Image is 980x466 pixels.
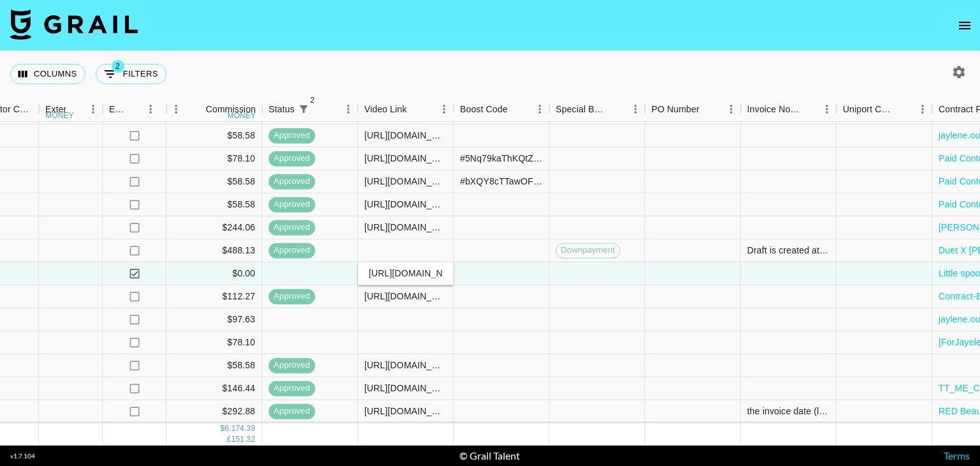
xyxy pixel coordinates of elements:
[167,262,262,285] div: $0.00
[460,175,542,188] div: #bXQY8cTTawOF8k4MKbWlecb6IjgaqpAsI4YcpaCdzOoWsDYEFExPHhrTb0yr7Gc=
[262,97,358,122] div: Status
[227,434,232,445] div: £
[364,152,447,165] div: https://www.tiktok.com/@karenardilad/video/7550461444823731487?_t=ZS-8zoAE7RQWTF&_r=1
[84,100,103,119] button: Menu
[167,354,262,377] div: $58.58
[269,359,315,372] span: approved
[127,100,145,118] button: Sort
[460,97,508,122] div: Boost Code
[167,308,262,331] div: $97.63
[269,244,315,257] span: approved
[295,100,313,118] button: Show filters
[913,100,932,119] button: Menu
[109,97,127,122] div: Expenses: Remove Commission?
[364,221,447,234] div: https://www.tiktok.com/@megangulyard/video/7555943380149112086
[608,100,626,118] button: Sort
[944,449,970,462] a: Terms
[339,100,358,119] button: Menu
[799,100,817,118] button: Sort
[843,97,895,122] div: Uniport Contact Email
[364,405,447,417] div: https://www.instagram.com/reel/DOMkFqREf7N/?igsh=MWUxeDAycXhpdGJkMw==
[167,239,262,262] div: $488.13
[167,170,262,193] div: $58.58
[626,100,645,119] button: Menu
[269,130,315,142] span: approved
[699,100,717,118] button: Sort
[952,13,977,38] button: open drawer
[364,290,447,303] div: https://www.tiktok.com/@megangulyard/video/7555505567716986134
[167,377,262,400] div: $146.44
[364,97,407,122] div: Video Link
[358,97,454,122] div: Video Link
[836,97,932,122] div: Uniport Contact Email
[167,331,262,354] div: $78.10
[225,423,255,434] div: 6,174.39
[306,94,319,107] span: 2
[205,97,256,122] div: Commission
[167,147,262,170] div: $78.10
[227,112,256,119] div: money
[556,97,608,122] div: Special Booking Type
[167,285,262,308] div: $112.27
[167,193,262,216] div: $58.58
[103,97,167,122] div: Expenses: Remove Commission?
[434,100,454,119] button: Menu
[10,64,85,84] button: Select columns
[530,100,549,119] button: Menu
[817,100,836,119] button: Menu
[269,97,295,122] div: Status
[556,244,620,257] span: Downpayment
[269,405,315,417] span: approved
[459,449,520,462] div: © Grail Talent
[747,97,799,122] div: Invoice Notes
[220,423,225,434] div: $
[364,129,447,142] div: https://www.instagram.com/p/DOzIbEUj1JM/
[549,97,645,122] div: Special Booking Type
[269,153,315,165] span: approved
[167,100,186,119] button: Menu
[313,100,330,118] button: Sort
[364,382,447,395] div: https://www.tiktok.com/@karenardilad/video/7543418824805125407?_t=ZS-8zZ8Zqo7IAq&_r=1
[269,176,315,188] span: approved
[96,64,167,84] button: Show filters
[167,400,262,423] div: $292.88
[167,124,262,147] div: $58.58
[741,97,836,122] div: Invoice Notes
[722,100,741,119] button: Menu
[269,290,315,303] span: approved
[10,452,35,460] div: v 1.7.104
[454,97,549,122] div: Boost Code
[269,199,315,211] span: approved
[645,97,741,122] div: PO Number
[66,100,84,118] button: Sort
[364,359,447,372] div: https://www.tiktok.com/@delly.girl/video/7545532098719927566?_r=1&_t=ZT-8zOcHQNJ88c
[508,100,526,118] button: Sort
[269,222,315,234] span: approved
[167,216,262,239] div: $244.06
[651,97,699,122] div: PO Number
[747,244,829,257] div: Draft is created at 10th September, 2025 - Please pay downpayment now as agreed. Thank you. It wa...
[141,100,160,119] button: Menu
[364,198,447,211] div: https://www.tiktok.com/@delly.girl/video/7554420633593974030?_r=1&_t=ZT-903KMIlaecf
[269,382,315,395] span: approved
[45,112,74,119] div: money
[10,9,138,40] img: Grail Talent
[112,60,124,73] span: 2
[895,100,913,118] button: Sort
[231,434,255,445] div: 151.32
[460,152,542,165] div: #5Nq79kaThKQtZafDBtWYJVyt/VJr+Qyr3MhDsI8NaS0UGbMy5OTg0vgzSeLmbuI=
[188,100,205,118] button: Sort
[747,405,829,417] div: the invoice date (live date 9/4/25)
[364,175,447,188] div: https://www.tiktok.com/@valeriia.vakar/video/7548486505107361055?_t=ZP-8zc9M9BwALW&_r=1
[295,100,313,118] div: 2 active filters
[407,100,425,118] button: Sort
